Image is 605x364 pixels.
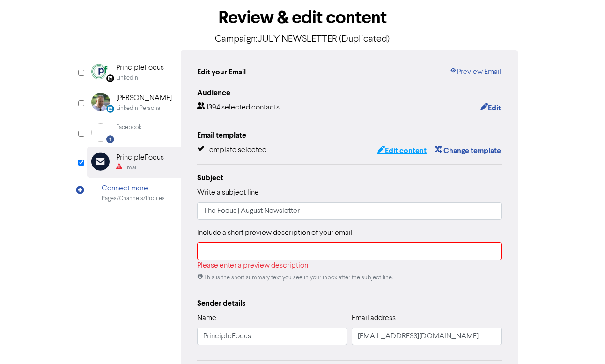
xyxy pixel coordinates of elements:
iframe: Chat Widget [485,263,605,364]
div: Email [124,163,138,172]
div: This is the short summary text you see in your inbox after the subject line. [197,273,502,282]
label: Include a short preview description of your email [197,227,353,239]
div: Linkedin PrincipleFocusLinkedIn [87,57,181,87]
div: Connect more [102,183,165,194]
div: Sender details [197,298,502,309]
div: Template selected [197,145,266,157]
a: Preview Email [450,66,502,78]
div: Please enter a preview description [197,260,502,271]
button: Change template [434,145,502,157]
div: Connect morePages/Channels/Profiles [87,178,181,208]
button: Edit content [377,145,427,157]
div: Facebook [116,123,141,132]
div: PrincipleFocus [116,152,164,163]
p: Campaign: JULY NEWSLETTER (Duplicated) [87,32,518,46]
div: Subject [197,172,502,183]
label: Email address [352,313,396,324]
div: Email template [197,130,502,141]
div: Edit your Email [197,66,246,78]
div: LinkedinPersonal [PERSON_NAME]LinkedIn Personal [87,87,181,118]
label: Name [197,313,216,324]
div: LinkedIn [116,73,138,82]
div: Facebook Facebook [87,118,181,147]
label: Write a subject line [197,187,259,198]
div: Audience [197,87,502,98]
div: [PERSON_NAME] [116,93,172,104]
img: Facebook [91,123,110,142]
div: LinkedIn Personal [116,104,162,113]
div: Pages/Channels/Profiles [102,194,165,203]
div: PrincipleFocus [116,62,164,73]
img: LinkedinPersonal [91,93,110,111]
button: Edit [480,102,502,114]
div: PrincipleFocusEmail [87,147,181,177]
div: 1394 selected contacts [197,102,280,114]
h1: Review & edit content [87,7,518,29]
img: Linkedin [91,62,110,81]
